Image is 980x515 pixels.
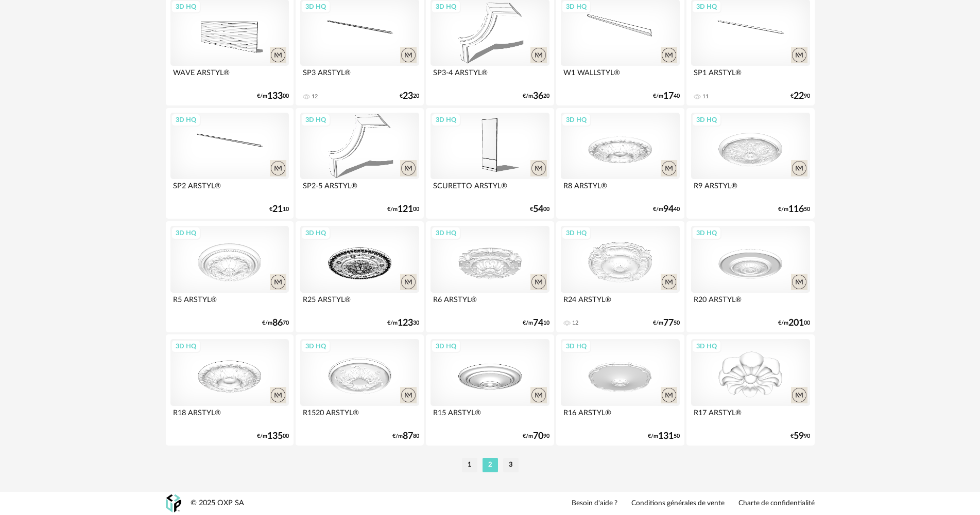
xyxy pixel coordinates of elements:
[296,334,423,446] a: 3D HQ R1520 ARSTYL® €/m8780
[300,406,419,427] div: R1520 ARSTYL®
[400,93,419,100] div: € 20
[431,406,549,427] div: R15 ARSTYL®
[556,221,684,332] a: 3D HQ R24 ARSTYL® 12 €/m7750
[170,66,289,86] div: WAVE ARSTYL®
[533,319,543,327] span: 74
[653,206,680,213] div: €/m 40
[267,433,283,440] span: 135
[561,340,591,353] div: 3D HQ
[533,93,543,100] span: 36
[431,226,461,240] div: 3D HQ
[170,406,289,427] div: R18 ARSTYL®
[269,206,289,213] div: € 10
[561,406,679,427] div: R16 ARSTYL®
[533,206,543,213] span: 54
[387,319,419,327] div: €/m 30
[166,221,294,332] a: 3D HQ R5 ARSTYL® €/m8670
[692,113,721,127] div: 3D HQ
[171,113,201,127] div: 3D HQ
[572,319,578,327] div: 12
[523,93,549,100] div: €/m 20
[398,319,413,327] span: 123
[523,319,549,327] div: €/m 10
[561,179,679,200] div: R8 ARSTYL®
[272,319,283,327] span: 86
[300,293,419,313] div: R25 ARSTYL®
[272,206,283,213] span: 21
[387,206,419,213] div: €/m 00
[166,334,294,446] a: 3D HQ R18 ARSTYL® €/m13500
[561,113,591,127] div: 3D HQ
[790,433,810,440] div: € 90
[300,179,419,200] div: SP2-5 ARSTYL®
[556,108,684,219] a: 3D HQ R8 ARSTYL® €/m9440
[663,206,674,213] span: 94
[692,340,721,353] div: 3D HQ
[778,319,810,327] div: €/m 00
[300,66,419,86] div: SP3 ARSTYL®
[431,340,461,353] div: 3D HQ
[262,319,289,327] div: €/m 70
[426,221,554,332] a: 3D HQ R6 ARSTYL® €/m7410
[301,113,331,127] div: 3D HQ
[296,221,423,332] a: 3D HQ R25 ARSTYL® €/m12330
[691,293,810,313] div: R20 ARSTYL®
[702,93,709,100] div: 11
[426,334,554,446] a: 3D HQ R15 ARSTYL® €/m7090
[166,494,181,512] img: OXP
[296,108,423,219] a: 3D HQ SP2-5 ARSTYL® €/m12100
[398,206,413,213] span: 121
[431,66,549,86] div: SP3-4 ARSTYL®
[312,93,318,100] div: 12
[788,319,804,327] span: 201
[561,293,679,313] div: R24 ARSTYL®
[171,340,201,353] div: 3D HQ
[556,334,684,446] a: 3D HQ R16 ARSTYL® €/m13150
[257,93,289,100] div: €/m 00
[653,93,680,100] div: €/m 40
[431,179,549,200] div: SCURETTO ARSTYL®
[692,226,721,240] div: 3D HQ
[790,93,810,100] div: € 90
[392,433,419,440] div: €/m 80
[738,499,815,508] a: Charte de confidentialité
[170,179,289,200] div: SP2 ARSTYL®
[483,458,498,472] li: 2
[686,221,814,332] a: 3D HQ R20 ARSTYL® €/m20100
[794,93,804,100] span: 22
[663,319,674,327] span: 77
[572,499,617,508] a: Besoin d'aide ?
[431,293,549,313] div: R6 ARSTYL®
[686,108,814,219] a: 3D HQ R9 ARSTYL® €/m11650
[788,206,804,213] span: 116
[631,499,725,508] a: Conditions générales de vente
[686,334,814,446] a: 3D HQ R17 ARSTYL® €5990
[691,179,810,200] div: R9 ARSTYL®
[191,499,244,508] div: © 2025 OXP SA
[166,108,294,219] a: 3D HQ SP2 ARSTYL® €2110
[778,206,810,213] div: €/m 50
[403,433,413,440] span: 87
[691,406,810,427] div: R17 ARSTYL®
[794,433,804,440] span: 59
[663,93,674,100] span: 17
[257,433,289,440] div: €/m 00
[171,226,201,240] div: 3D HQ
[523,433,549,440] div: €/m 90
[691,66,810,86] div: SP1 ARSTYL®
[653,319,680,327] div: €/m 50
[267,93,283,100] span: 133
[462,458,477,472] li: 1
[426,108,554,219] a: 3D HQ SCURETTO ARSTYL® €5400
[301,226,331,240] div: 3D HQ
[301,340,331,353] div: 3D HQ
[170,293,289,313] div: R5 ARSTYL®
[658,433,674,440] span: 131
[403,93,413,100] span: 23
[431,113,461,127] div: 3D HQ
[561,66,679,86] div: W1 WALLSTYL®
[533,433,543,440] span: 70
[561,226,591,240] div: 3D HQ
[530,206,549,213] div: € 00
[648,433,680,440] div: €/m 50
